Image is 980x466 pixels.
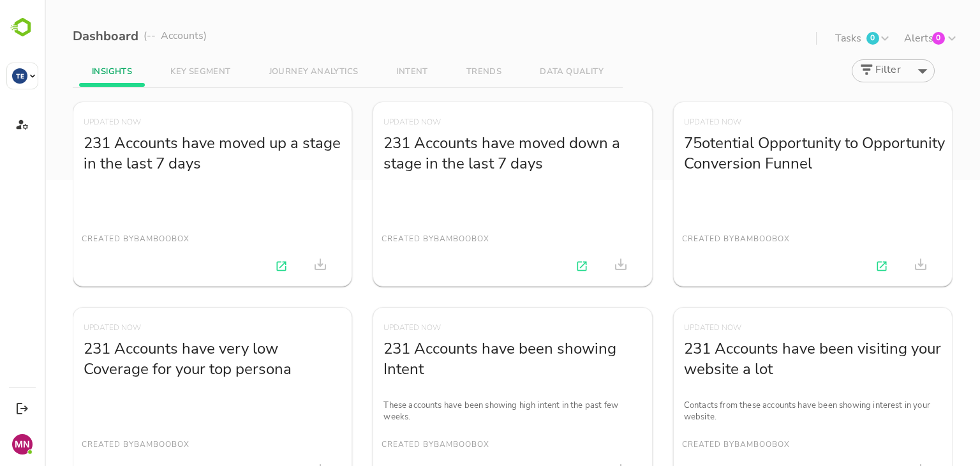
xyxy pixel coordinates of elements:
span: UPDATED NOW [339,112,602,133]
span: You do not have permission to perform this action [565,257,607,278]
span: TRENDS [422,67,457,77]
div: Filter [831,64,870,78]
span: UPDATED NOW [39,318,302,338]
span: UPDATED NOW [39,112,302,133]
a: View All [221,258,249,281]
a: 231 Accounts have moved down a stage in the last 7 days [339,133,602,174]
span: INTENT [352,67,383,77]
span: KEY SEGMENT [126,67,186,77]
p: Alerts [859,33,885,45]
img: BambooboxLogoMark.f1c84d78b4c51b1a7b5f700c9845e183.svg [6,15,39,40]
span: INSIGHTS [47,67,87,77]
p: 0 [822,32,835,44]
span: You do not have permission to perform this action [865,257,907,278]
div: Filter [829,57,890,85]
button: Logout [13,400,31,417]
p: Tasks [791,33,816,45]
a: 231 Accounts have been showing Intent [339,338,602,379]
span: created by Bamboobox [29,229,307,250]
a: 231 Accounts have very low Coverage for your top persona [39,338,302,379]
span: created by Bamboobox [629,229,907,250]
a: 75otential Opportunity to Opportunity Conversion Funnel [639,133,902,174]
div: TE [12,68,27,84]
span: UPDATED NOW [639,318,902,338]
span: created by Bamboobox [329,435,607,455]
a: View All [821,258,850,281]
span: JOURNEY ANALYTICS [225,67,314,77]
span: created by Bamboobox [629,435,907,455]
span: UPDATED NOW [639,112,902,133]
a: 231 Accounts have moved up a stage in the last 7 days [39,133,302,174]
p: These accounts have been showing high intent in the past few weeks. [339,400,591,425]
p: Contacts from these accounts have been showing interest in your website. [639,400,892,425]
span: You do not have permission to perform this action [265,257,307,278]
span: created by Bamboobox [29,435,307,455]
a: View All [521,258,550,281]
span: created by Bamboobox [329,229,607,250]
a: 231 Accounts have been visiting your website a lot [639,338,902,379]
div: wrapped label tabs example [28,56,578,87]
span: DATA QUALITY [495,67,559,77]
div: MN [12,434,33,455]
p: 0 [887,32,900,44]
span: UPDATED NOW [339,318,602,338]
